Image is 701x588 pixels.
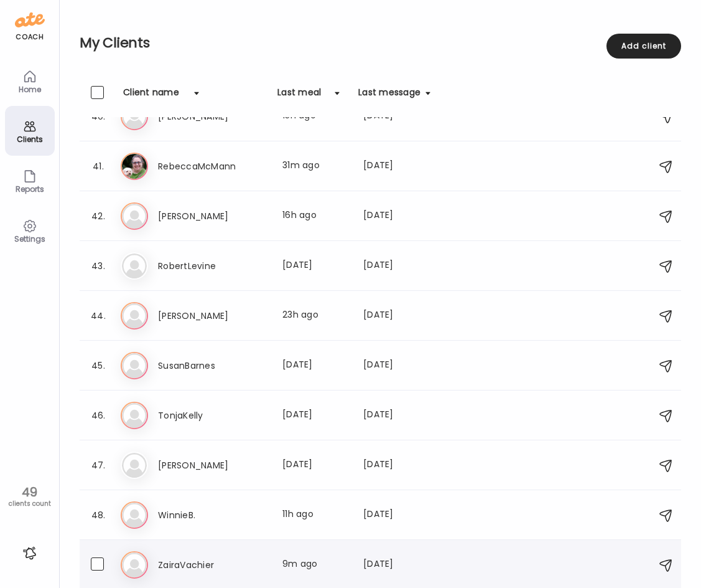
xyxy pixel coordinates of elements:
[282,408,348,423] div: [DATE]
[363,159,430,174] div: [DATE]
[363,408,430,423] div: [DATE]
[16,32,44,42] div: coach
[363,557,430,572] div: [DATE]
[7,85,52,93] div: Home
[277,86,321,106] div: Last meal
[158,358,267,373] h3: SusanBarnes
[91,258,106,273] div: 43.
[158,408,267,423] h3: TonjaKelly
[363,458,430,473] div: [DATE]
[4,485,55,500] div: 49
[15,10,45,30] img: ate
[158,458,267,473] h3: [PERSON_NAME]
[282,209,348,224] div: 16h ago
[282,557,348,572] div: 9m ago
[363,358,430,373] div: [DATE]
[7,135,52,143] div: Clients
[158,557,267,572] h3: ZairaVachier
[91,209,106,224] div: 42.
[91,458,106,473] div: 47.
[7,185,52,193] div: Reports
[91,308,106,323] div: 44.
[282,458,348,473] div: [DATE]
[91,159,106,174] div: 41.
[363,209,430,224] div: [DATE]
[158,508,267,523] h3: WinnieB.
[91,408,106,423] div: 46.
[363,308,430,323] div: [DATE]
[7,235,52,243] div: Settings
[282,159,348,174] div: 31m ago
[363,508,430,523] div: [DATE]
[158,258,267,273] h3: RobertLevine
[123,86,179,106] div: Client name
[91,358,106,373] div: 45.
[282,358,348,373] div: [DATE]
[4,500,55,508] div: clients count
[91,508,106,523] div: 48.
[80,34,681,52] h2: My Clients
[158,159,267,174] h3: RebeccaMcMann
[363,258,430,273] div: [DATE]
[282,258,348,273] div: [DATE]
[282,508,348,523] div: 11h ago
[158,209,267,224] h3: [PERSON_NAME]
[606,34,681,59] div: Add client
[282,308,348,323] div: 23h ago
[158,308,267,323] h3: [PERSON_NAME]
[358,86,420,106] div: Last message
